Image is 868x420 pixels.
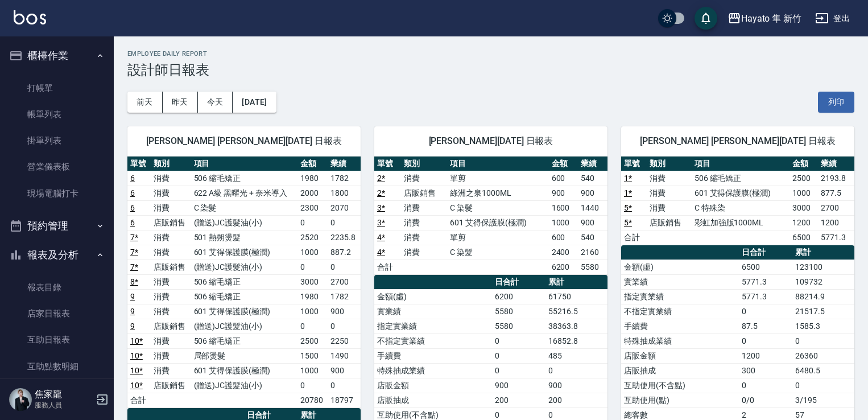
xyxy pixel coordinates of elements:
[151,171,191,186] td: 消費
[790,157,818,171] th: 金額
[5,300,109,327] a: 店家日報表
[401,171,447,186] td: 消費
[297,333,328,348] td: 2500
[739,393,793,407] td: 0/0
[151,348,191,363] td: 消費
[739,260,793,274] td: 6500
[811,8,854,29] button: 登出
[545,348,607,363] td: 485
[191,245,297,260] td: 601 艾得保護膜(極潤)
[739,333,793,348] td: 0
[191,215,297,230] td: (贈送)JC護髮油(小)
[492,289,546,304] td: 6200
[692,186,790,200] td: 601 艾得保護膜(極潤)
[790,186,818,200] td: 1000
[621,393,739,407] td: 互助使用(點)
[492,333,546,348] td: 0
[297,274,328,289] td: 3000
[790,171,818,186] td: 2500
[739,363,793,378] td: 300
[792,378,854,393] td: 0
[191,378,297,393] td: (贈送)JC護髮油(小)
[191,274,297,289] td: 506 縮毛矯正
[621,304,739,319] td: 不指定實業績
[790,200,818,215] td: 3000
[5,240,109,270] button: 報表及分析
[792,274,854,289] td: 109732
[297,304,328,319] td: 1000
[191,260,297,274] td: (贈送)JC護髮油(小)
[35,400,93,410] p: 服務人員
[297,186,328,200] td: 2000
[578,230,607,245] td: 540
[647,215,692,230] td: 店販銷售
[647,171,692,186] td: 消費
[818,230,854,245] td: 5771.3
[151,186,191,200] td: 消費
[127,157,151,171] th: 單號
[647,157,692,171] th: 類別
[492,275,546,290] th: 日合計
[545,289,607,304] td: 61750
[198,92,233,113] button: 今天
[549,171,578,186] td: 600
[191,200,297,215] td: C 染髮
[5,180,109,207] a: 現場電腦打卡
[545,275,607,290] th: 累計
[151,363,191,378] td: 消費
[191,171,297,186] td: 506 縮毛矯正
[549,157,578,171] th: 金額
[374,319,492,333] td: 指定實業績
[374,378,492,393] td: 店販金額
[447,157,548,171] th: 項目
[695,7,717,30] button: save
[130,292,135,301] a: 9
[130,218,135,227] a: 6
[545,393,607,407] td: 200
[578,171,607,186] td: 540
[151,304,191,319] td: 消費
[374,363,492,378] td: 特殊抽成業績
[374,304,492,319] td: 實業績
[374,289,492,304] td: 金額(虛)
[545,304,607,319] td: 55216.5
[492,363,546,378] td: 0
[723,7,806,30] button: Hayato 隼 新竹
[635,135,841,147] span: [PERSON_NAME] [PERSON_NAME][DATE] 日報表
[297,171,328,186] td: 1980
[692,157,790,171] th: 項目
[374,157,401,171] th: 單號
[374,260,401,274] td: 合計
[401,186,447,200] td: 店販銷售
[739,319,793,333] td: 87.5
[818,186,854,200] td: 877.5
[151,200,191,215] td: 消費
[818,157,854,171] th: 業績
[297,260,328,274] td: 0
[328,319,361,333] td: 0
[151,215,191,230] td: 店販銷售
[151,245,191,260] td: 消費
[328,289,361,304] td: 1782
[14,10,46,24] img: Logo
[545,333,607,348] td: 16852.8
[545,319,607,333] td: 38363.8
[621,378,739,393] td: 互助使用(不含點)
[401,245,447,260] td: 消費
[741,11,801,26] div: Hayato 隼 新竹
[297,245,328,260] td: 1000
[739,378,793,393] td: 0
[739,304,793,319] td: 0
[492,393,546,407] td: 200
[141,135,347,147] span: [PERSON_NAME] [PERSON_NAME][DATE] 日報表
[127,92,163,113] button: 前天
[621,319,739,333] td: 手續費
[5,101,109,127] a: 帳單列表
[792,363,854,378] td: 6480.5
[5,274,109,300] a: 報表目錄
[233,92,276,113] button: [DATE]
[35,389,93,400] h5: 焦家龍
[297,157,328,171] th: 金額
[151,319,191,333] td: 店販銷售
[297,200,328,215] td: 2300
